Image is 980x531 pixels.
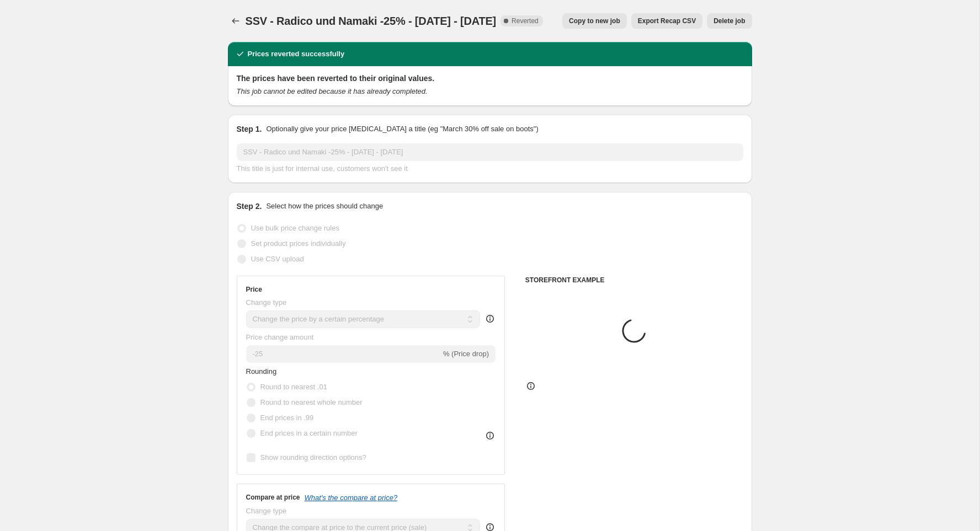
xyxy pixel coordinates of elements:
p: Optionally give your price [MEDICAL_DATA] a title (eg "March 30% off sale on boots") [266,124,538,135]
span: Show rounding direction options? [260,453,366,462]
span: Reverted [512,17,539,25]
span: End prices in a certain number [260,429,358,437]
span: Rounding [246,367,277,376]
span: This title is just for internal use, customers won't see it [237,164,408,173]
h2: Step 1. [237,124,262,135]
button: Copy to new job [562,13,627,29]
button: Export Recap CSV [631,13,702,29]
input: 30% off holiday sale [237,143,743,161]
span: Use CSV upload [251,255,304,263]
span: % (Price drop) [443,350,489,358]
span: Round to nearest whole number [260,398,363,406]
span: Price change amount [246,333,314,341]
h2: The prices have been reverted to their original values. [237,73,743,84]
button: What's the compare at price? [305,494,398,502]
input: -15 [246,345,441,363]
p: Select how the prices should change [266,201,383,212]
div: help [484,313,496,324]
span: Change type [246,298,287,307]
h3: Compare at price [246,493,300,502]
h3: Price [246,285,262,294]
span: Delete job [713,17,745,25]
span: Change type [246,507,287,515]
span: Round to nearest .01 [260,383,327,391]
span: SSV - Radico und Namaki -25% - [DATE] - [DATE] [246,15,497,27]
h2: Prices reverted successfully [248,49,345,60]
h6: STOREFRONT EXAMPLE [525,276,743,285]
button: Delete job [707,13,752,29]
span: Use bulk price change rules [251,224,339,232]
span: Copy to new job [569,17,620,25]
i: This job cannot be edited because it has already completed. [237,87,428,95]
h2: Step 2. [237,201,262,212]
button: Price change jobs [228,13,243,29]
span: Set product prices individually [251,239,346,248]
span: End prices in .99 [260,414,314,422]
span: Export Recap CSV [638,17,696,25]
